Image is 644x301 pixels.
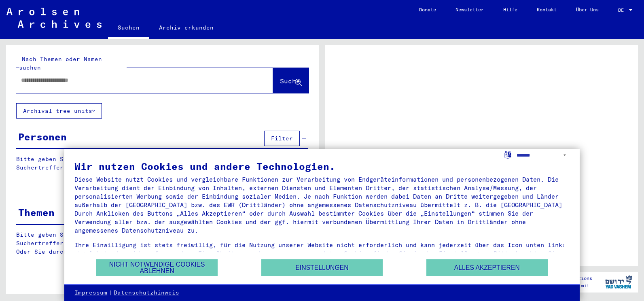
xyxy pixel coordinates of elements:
[19,55,102,71] mat-label: Nach Themen oder Namen suchen
[261,259,383,276] button: Einstellungen
[517,149,570,161] select: Sprache auswählen
[504,150,512,158] label: Sprache auswählen
[74,175,570,235] div: Diese Website nutzt Cookies und vergleichbare Funktionen zur Verarbeitung von Endgeräteinformatio...
[604,272,634,292] img: yv_logo.png
[16,103,102,119] button: Archival tree units
[18,129,67,144] div: Personen
[271,135,293,142] span: Filter
[264,131,300,146] button: Filter
[74,161,570,171] div: Wir nutzen Cookies und andere Technologien.
[108,18,149,39] a: Suchen
[273,68,309,93] button: Suche
[618,7,627,13] span: DE
[280,77,300,85] span: Suche
[16,231,309,256] p: Bitte geben Sie einen Suchbegriff ein oder nutzen Sie die Filter, um Suchertreffer zu erhalten. O...
[96,259,218,276] button: Nicht notwendige Cookies ablehnen
[114,289,179,297] a: Datenschutzhinweis
[18,205,55,220] div: Themen
[16,155,308,172] p: Bitte geben Sie einen Suchbegriff ein oder nutzen Sie die Filter, um Suchertreffer zu erhalten.
[74,241,570,266] div: Ihre Einwilligung ist stets freiwillig, für die Nutzung unserer Website nicht erforderlich und ka...
[6,8,102,28] img: Arolsen_neg.svg
[74,289,107,297] a: Impressum
[149,18,223,37] a: Archiv erkunden
[426,259,548,276] button: Alles akzeptieren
